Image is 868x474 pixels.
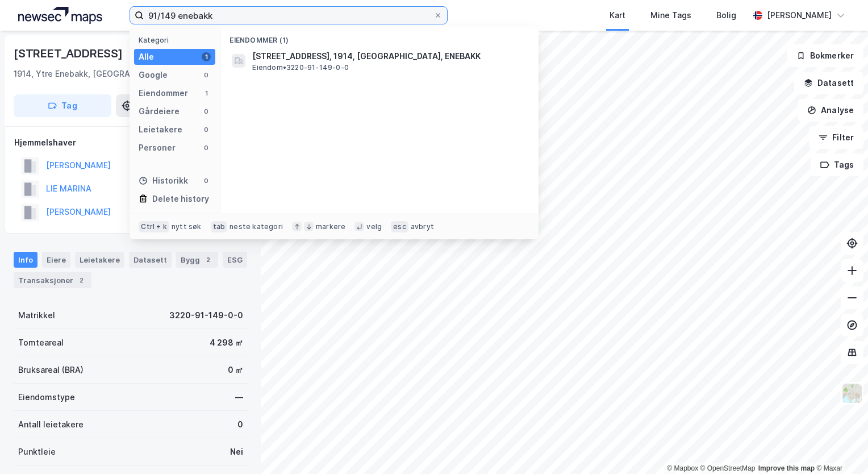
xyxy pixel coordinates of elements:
div: Alle [139,50,154,64]
div: Leietakere [139,123,182,136]
img: logo.a4113a55bc3d86da70a041830d287a7e.svg [18,7,102,24]
div: Hjemmelshaver [14,136,247,149]
img: Z [841,382,863,404]
div: Personer [139,141,176,155]
div: Eiendomstype [18,390,75,404]
div: esc [391,221,408,232]
div: nytt søk [172,222,202,231]
a: Mapbox [667,464,698,472]
div: 0 [202,176,211,185]
div: 0 [202,70,211,80]
input: Søk på adresse, matrikkel, gårdeiere, leietakere eller personer [144,7,433,24]
div: — [235,390,243,404]
div: Bolig [716,9,736,22]
div: markere [316,222,345,231]
div: Matrikkel [18,309,55,322]
a: Improve this map [758,464,815,472]
button: Tag [14,94,111,117]
div: Eiendommer (1) [220,27,539,47]
div: Mine Tags [650,9,691,22]
div: Kart [610,9,625,22]
div: Leietakere [75,252,124,268]
div: Datasett [129,252,172,268]
div: Bruksareal (BRA) [18,363,84,377]
div: Transaksjoner [14,272,91,288]
div: tab [211,221,228,232]
button: Analyse [798,99,863,122]
div: 0 [237,418,243,431]
div: Kategori [139,36,215,44]
span: [STREET_ADDRESS], 1914, [GEOGRAPHIC_DATA], ENEBAKK [252,49,525,63]
div: Ctrl + k [139,221,169,232]
div: Delete history [152,192,209,206]
button: Tags [811,153,863,176]
div: Google [139,68,168,82]
div: avbryt [411,222,434,231]
div: Nei [230,445,243,459]
button: Datasett [794,72,863,94]
a: OpenStreetMap [700,464,756,472]
div: 0 [202,107,211,116]
div: 2 [76,275,87,286]
div: Gårdeiere [139,105,180,118]
div: 4 298 ㎡ [210,336,243,350]
div: Kontrollprogram for chat [811,419,868,474]
div: Eiere [42,252,70,268]
iframe: Chat Widget [811,419,868,474]
div: 0 [202,125,211,134]
div: 1 [202,89,211,98]
div: 0 ㎡ [228,363,243,377]
div: neste kategori [229,222,283,231]
div: velg [366,222,382,231]
div: Antall leietakere [18,418,84,431]
div: [PERSON_NAME] [767,9,832,22]
span: Eiendom • 3220-91-149-0-0 [252,63,349,72]
div: 1914, Ytre Enebakk, [GEOGRAPHIC_DATA] [14,67,176,81]
button: Bokmerker [787,44,863,67]
button: Filter [809,126,863,149]
div: 3220-91-149-0-0 [169,309,243,322]
div: 2 [202,254,214,265]
div: Eiendommer [139,86,188,100]
div: [STREET_ADDRESS] [14,44,125,63]
div: ESG [223,252,247,268]
div: Historikk [139,174,188,188]
div: 0 [202,143,211,152]
div: Tomteareal [18,336,64,350]
div: Bygg [176,252,218,268]
div: Info [14,252,37,268]
div: Punktleie [18,445,56,459]
div: 1 [202,52,211,61]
